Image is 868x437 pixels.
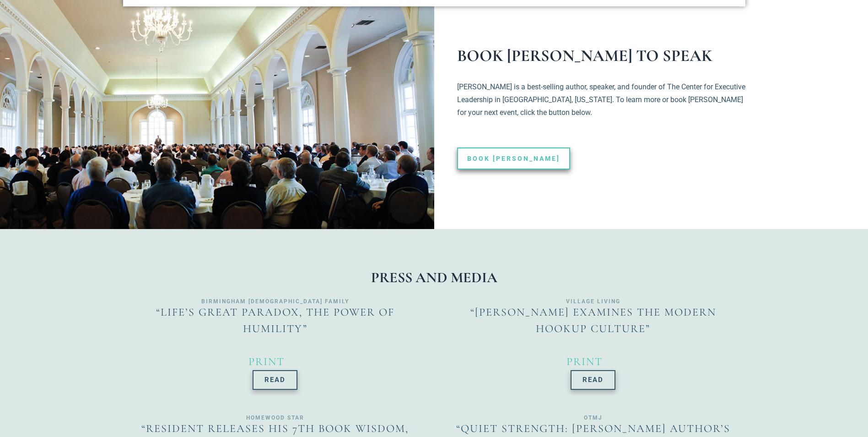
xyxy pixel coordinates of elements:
[253,370,297,390] a: Read
[128,304,423,337] p: “Life’s Great Paradox, The Power of Humility”
[264,377,286,383] span: Read
[446,299,741,304] h4: Village Living
[457,48,750,64] h1: BOOK [PERSON_NAME] TO SPEAK
[128,299,423,304] h4: Birmingham [DEMOGRAPHIC_DATA] Family
[128,415,423,421] h4: Homewood Star
[248,355,285,368] span: Print
[457,147,570,169] a: Book [PERSON_NAME]
[566,355,620,368] a: Print
[467,155,560,162] span: Book [PERSON_NAME]
[571,370,615,390] a: Read
[248,355,302,368] a: Print
[123,270,745,285] h1: PRESS AND MEDIA
[446,304,741,337] p: “[PERSON_NAME] Examines the Modern Hookup Culture”
[446,415,741,421] h4: OTMJ
[457,81,750,132] p: [PERSON_NAME] is a best-selling author, speaker, and founder of The Center for Executive Leadersh...
[566,355,603,368] span: Print
[582,377,604,383] span: Read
